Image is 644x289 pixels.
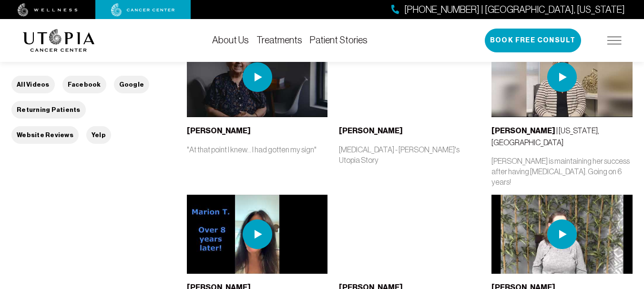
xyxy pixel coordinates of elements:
[310,35,368,45] a: Patient Stories
[339,195,480,274] iframe: YouTube video player
[62,76,106,93] button: Facebook
[187,38,328,117] img: thumbnail
[391,3,625,17] a: [PHONE_NUMBER] | [GEOGRAPHIC_DATA], [US_STATE]
[485,29,581,52] button: Book Free Consult
[111,3,175,17] img: cancer center
[114,76,150,93] button: Google
[187,195,328,274] img: thumbnail
[339,126,403,135] b: [PERSON_NAME]
[187,144,328,155] p: "At that point I knew... I had gotten my sign"
[404,3,625,17] span: [PHONE_NUMBER] | [GEOGRAPHIC_DATA], [US_STATE]
[11,101,86,119] button: Returning Patients
[86,126,111,144] button: Yelp
[212,35,249,45] a: About Us
[187,126,251,135] b: [PERSON_NAME]
[243,219,272,249] img: play icon
[23,29,95,52] img: logo
[11,76,55,93] button: All Videos
[339,144,480,165] p: [MEDICAL_DATA] - [PERSON_NAME]'s Utopia Story
[18,3,78,17] img: wellness
[243,62,272,92] img: play icon
[256,35,302,45] a: Treatments
[607,37,622,44] img: icon-hamburger
[339,38,480,117] iframe: YouTube video player
[11,126,79,144] button: Website Reviews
